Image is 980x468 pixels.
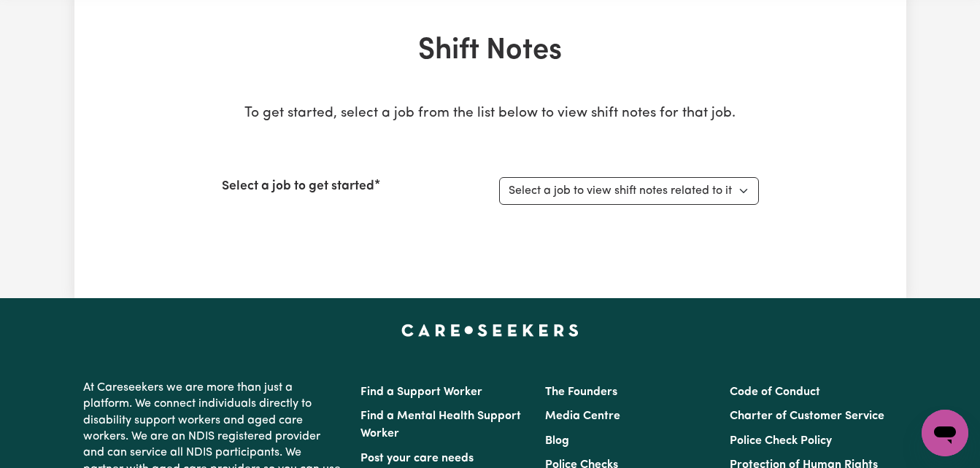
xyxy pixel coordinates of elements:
a: The Founders [545,386,617,398]
label: Select a job to get started [222,177,374,196]
h1: Shift Notes [222,34,759,69]
iframe: Button to launch messaging window [922,410,968,456]
a: Media Centre [545,410,620,422]
a: Police Check Policy [730,435,832,447]
a: Code of Conduct [730,386,820,398]
a: Careseekers home page [401,324,579,336]
a: Post your care needs [360,453,474,464]
a: Find a Mental Health Support Worker [360,410,521,440]
a: Blog [545,435,569,447]
a: Find a Support Worker [360,386,482,398]
a: Charter of Customer Service [730,410,884,422]
p: To get started, select a job from the list below to view shift notes for that job. [222,104,759,125]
